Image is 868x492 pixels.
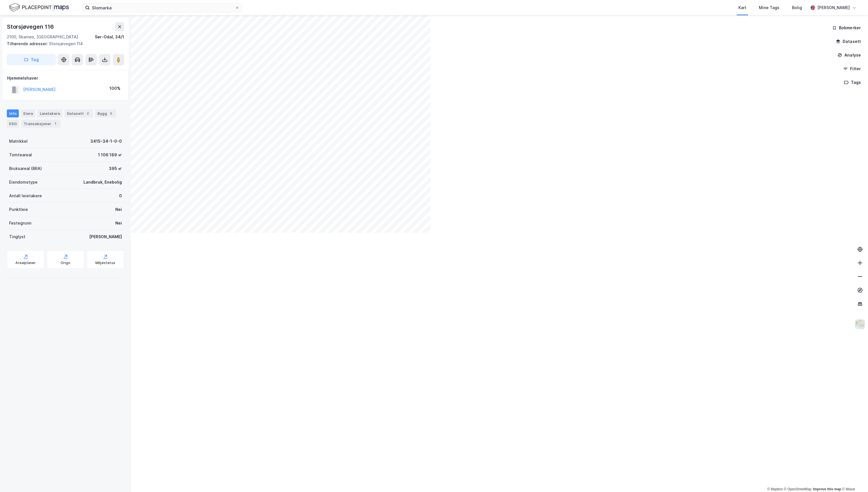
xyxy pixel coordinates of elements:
[838,63,866,74] button: Filter
[7,34,78,40] div: 2100, Skarnes, [GEOGRAPHIC_DATA]
[119,192,122,199] div: 0
[840,465,868,492] iframe: Chat Widget
[767,487,783,491] a: Mapbox
[90,138,122,145] div: 3415-34-1-0-0
[833,49,866,61] button: Analyse
[38,109,62,117] div: Leietakere
[7,54,56,65] button: Tag
[759,4,779,11] div: Mine Tags
[7,109,19,117] div: Info
[85,111,91,116] div: 2
[9,206,28,213] div: Punktleie
[792,4,802,11] div: Bolig
[15,261,36,265] div: Arealplaner
[827,22,866,34] button: Bokmerker
[95,109,116,117] div: Bygg
[115,206,122,213] div: Nei
[108,111,114,116] div: 5
[9,138,28,145] div: Matrikkel
[9,220,31,227] div: Festegrunn
[9,192,42,199] div: Antall leietakere
[784,487,812,491] a: OpenStreetMap
[21,109,35,117] div: Eiere
[115,220,122,227] div: Nei
[7,22,55,31] div: Storsjøvegen 116
[7,41,49,46] span: Tilhørende adresser:
[7,120,19,128] div: ESG
[738,4,746,11] div: Kart
[21,120,60,128] div: Transaksjoner
[7,40,120,47] div: Storsjøvegen 114
[98,151,122,158] div: 1 106 189 ㎡
[65,109,93,117] div: Datasett
[9,3,69,13] img: logo.f888ab2527a4732fd821a326f86c7f29.svg
[109,165,122,172] div: 395 ㎡
[817,4,850,11] div: [PERSON_NAME]
[9,233,25,240] div: Tinglyst
[95,261,115,265] div: Miljøstatus
[839,77,866,88] button: Tags
[9,151,32,158] div: Tomteareal
[61,261,71,265] div: Origo
[90,3,235,12] input: Søk på adresse, matrikkel, gårdeiere, leietakere eller personer
[9,179,38,186] div: Eiendomstype
[109,85,120,92] div: 100%
[813,487,841,491] a: Improve this map
[83,179,122,186] div: Landbruk, Enebolig
[95,34,124,40] div: Sør-Odal, 34/1
[9,165,42,172] div: Bruksareal (BRA)
[52,121,58,126] div: 1
[855,319,865,330] img: Z
[89,233,122,240] div: [PERSON_NAME]
[831,36,866,47] button: Datasett
[7,75,124,82] div: Hjemmelshaver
